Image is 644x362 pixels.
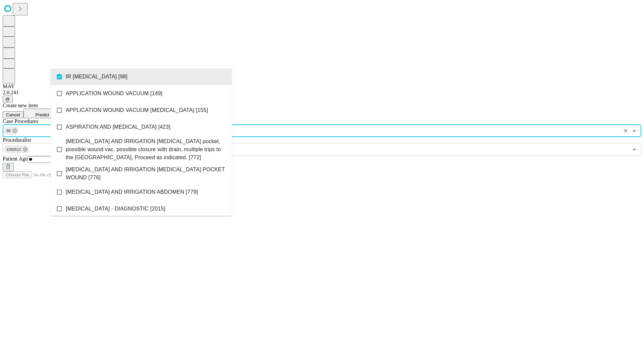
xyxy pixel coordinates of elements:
[4,145,29,154] div: 1000512
[621,126,630,135] button: Clear
[66,188,198,196] span: [MEDICAL_DATA] AND IRRIGATION ABDOMEN [779]
[630,126,639,135] button: Close
[3,156,28,162] span: Patient Age
[66,205,165,213] span: [MEDICAL_DATA] - DIAGNOSTIC [2015]
[66,106,208,114] span: APPLICATION WOUND VACUUM [MEDICAL_DATA] [155]
[66,137,226,162] span: [MEDICAL_DATA] AND IRRIGATION [MEDICAL_DATA] pocket, possible wound vac, possible closure with dr...
[3,96,13,103] button: @
[66,166,226,182] span: [MEDICAL_DATA] AND IRRIGATION [MEDICAL_DATA] POCKET WOUND [776]
[3,89,641,96] div: 2.0.241
[23,109,54,118] button: Predict
[66,89,162,98] span: APPLICATION WOUND VACUUM [149]
[3,111,23,118] button: Cancel
[5,97,10,102] span: @
[3,118,38,124] span: Scheduled Procedure
[630,145,639,154] button: Open
[4,127,13,135] span: 98
[35,112,49,117] span: Predict
[4,127,19,135] div: 98
[4,146,24,154] span: 1000512
[66,73,127,81] span: IR [MEDICAL_DATA] [98]
[6,112,20,117] span: Cancel
[3,83,641,89] div: MAY
[3,137,31,143] span: Proceduralist
[3,103,38,108] span: Create new item
[66,123,170,131] span: ASPIRATION AND [MEDICAL_DATA] [423]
